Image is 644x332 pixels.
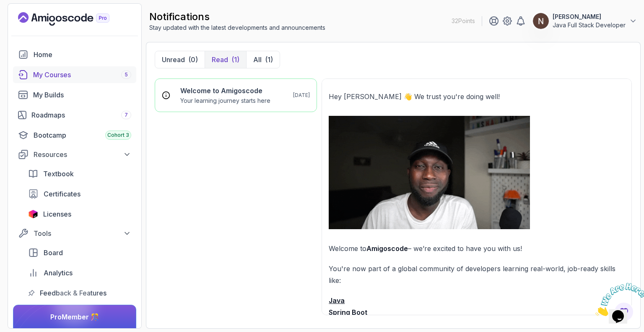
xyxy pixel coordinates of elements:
[452,17,475,25] p: 32 Points
[246,51,280,68] button: All(1)
[28,210,38,218] img: jetbrains icon
[44,248,63,258] span: Board
[231,55,239,65] div: (1)
[180,86,270,96] h6: Welcome to Amigoscode
[13,86,136,103] a: builds
[43,209,71,219] span: Licenses
[149,24,325,32] p: Stay updated with the latest developments and announcements
[13,226,136,241] button: Tools
[107,132,129,139] span: Cohort 3
[329,243,625,254] p: Welcome to – we’re excited to have you with us!
[40,288,106,298] span: Feedback & Features
[180,97,270,105] p: Your learning journey starts here
[532,13,637,29] button: user profile image[PERSON_NAME]Java Full Stack Developer
[188,55,198,65] div: (0)
[33,70,131,80] div: My Courses
[366,244,408,253] strong: Amigoscode
[162,55,185,65] p: Unread
[553,13,626,21] p: [PERSON_NAME]
[13,147,136,162] button: Resources
[553,21,626,29] p: Java Full Stack Developer
[265,55,273,65] div: (1)
[329,91,625,102] p: Hey [PERSON_NAME] 👋 We trust you're doing well!
[23,244,136,261] a: board
[592,280,644,319] iframe: chat widget
[205,51,246,68] button: Read(1)
[329,296,345,305] a: Java
[212,55,228,65] p: Read
[293,92,310,99] p: [DATE]
[13,46,136,63] a: home
[34,130,131,140] div: Bootcamp
[155,51,205,68] button: Unread(0)
[533,13,549,29] img: user profile image
[23,264,136,281] a: analytics
[23,285,136,301] a: feedback
[44,189,80,199] span: Certificates
[13,107,136,123] a: roadmaps
[149,10,325,24] h2: notifications
[43,169,74,179] span: Textbook
[34,228,131,238] div: Tools
[253,55,262,65] p: All
[329,308,367,316] a: Spring Boot
[23,206,136,222] a: licenses
[23,165,136,182] a: textbook
[33,90,131,100] div: My Builds
[125,71,128,78] span: 5
[34,149,131,159] div: Resources
[329,263,625,286] p: You're now part of a global community of developers learning real-world, job-ready skills like:
[125,112,128,118] span: 7
[3,3,55,37] img: Chat attention grabber
[31,110,131,120] div: Roadmaps
[44,268,73,278] span: Analytics
[23,186,136,202] a: certificates
[18,12,129,26] a: Landing page
[34,50,131,60] div: Home
[13,66,136,83] a: courses
[329,116,530,229] img: Welcome GIF
[13,127,136,144] a: bootcamp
